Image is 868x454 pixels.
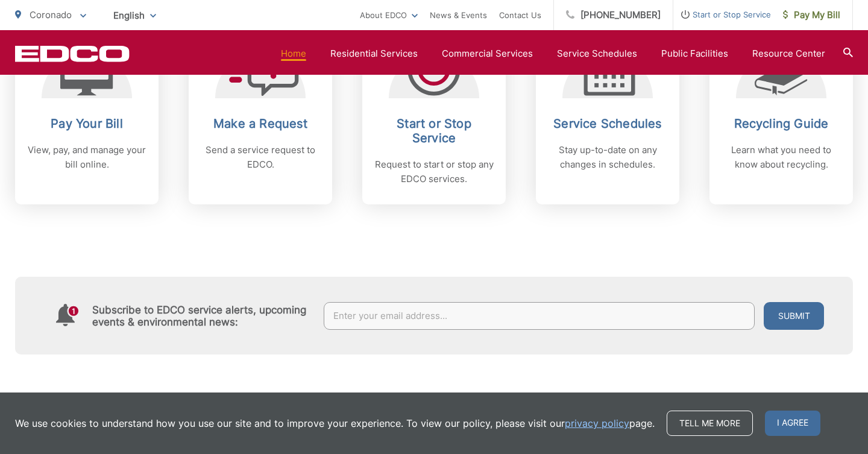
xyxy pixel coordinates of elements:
span: Pay My Bill [783,8,840,22]
a: About EDCO [360,8,418,22]
a: Public Facilities [661,46,728,61]
p: Learn what you need to know about recycling. [722,143,841,172]
p: We use cookies to understand how you use our site and to improve your experience. To view our pol... [15,416,655,430]
a: Service Schedules Stay up-to-date on any changes in schedules. [536,20,679,204]
a: privacy policy [565,416,629,430]
h2: Service Schedules [548,116,667,131]
span: Coronado [30,9,72,20]
h2: Pay Your Bill [27,116,146,131]
a: Resource Center [752,46,825,61]
h2: Start or Stop Service [374,116,494,145]
input: Enter your email address... [324,302,755,330]
a: EDCD logo. Return to the homepage. [15,45,130,62]
a: Make a Request Send a service request to EDCO. [189,20,332,204]
h2: Make a Request [201,116,320,131]
a: News & Events [430,8,487,22]
h2: Recycling Guide [722,116,841,131]
a: Residential Services [330,46,418,61]
span: English [104,5,165,26]
h4: Subscribe to EDCO service alerts, upcoming events & environmental news: [92,304,312,328]
p: Stay up-to-date on any changes in schedules. [548,143,667,172]
p: View, pay, and manage your bill online. [27,143,146,172]
a: Commercial Services [442,46,533,61]
span: I agree [765,411,820,436]
a: Recycling Guide Learn what you need to know about recycling. [709,20,853,204]
button: Submit [764,302,824,330]
a: Service Schedules [557,46,637,61]
a: Pay Your Bill View, pay, and manage your bill online. [15,20,159,204]
p: Request to start or stop any EDCO services. [374,157,494,186]
a: Contact Us [499,8,541,22]
a: Home [281,46,306,61]
p: Send a service request to EDCO. [201,143,320,172]
a: Tell me more [667,411,753,436]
